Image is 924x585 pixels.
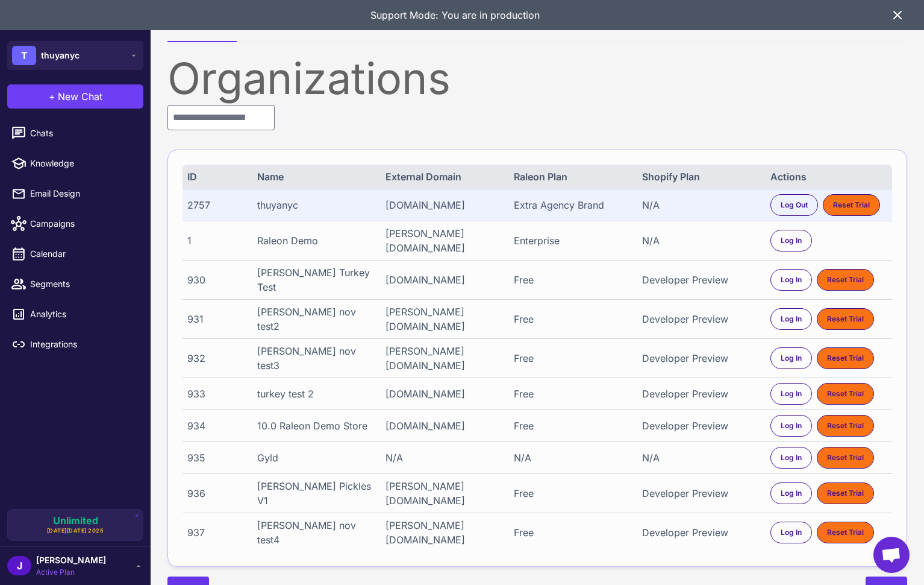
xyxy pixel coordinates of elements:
div: Free [514,273,631,287]
span: Reset Trial [827,388,864,399]
div: Open chat [873,537,910,573]
div: [PERSON_NAME][DOMAIN_NAME] [386,305,502,334]
div: T [12,46,36,65]
div: Raleon Plan [514,169,631,184]
div: Developer Preview [642,312,759,326]
a: Integrations [5,332,146,357]
a: Campaigns [5,211,146,236]
span: Log In [781,388,802,399]
a: Email Design [5,181,146,206]
div: Developer Preview [642,387,759,401]
div: External Domain [386,169,502,184]
div: N/A [642,233,759,248]
div: [PERSON_NAME][DOMAIN_NAME] [386,479,502,508]
span: Log In [781,274,802,285]
div: N/A [642,198,759,212]
div: 1 [187,233,246,248]
div: [PERSON_NAME][DOMAIN_NAME] [386,518,502,547]
span: + [49,89,55,104]
div: Organizations [167,57,907,100]
span: New Chat [58,89,102,104]
div: 934 [187,419,246,433]
span: [DATE][DATE] 2025 [47,526,104,535]
div: Free [514,486,631,501]
div: [PERSON_NAME][DOMAIN_NAME] [386,344,502,373]
div: 930 [187,273,246,287]
div: Developer Preview [642,486,759,501]
a: Chats [5,121,146,146]
div: J [7,556,31,575]
div: Developer Preview [642,419,759,433]
span: Email Design [30,187,136,200]
span: Knowledge [30,157,136,170]
div: Free [514,387,631,401]
span: Reset Trial [827,420,864,431]
span: Reset Trial [827,488,864,499]
div: Name [257,169,374,184]
a: Analytics [5,302,146,327]
span: Chats [30,127,136,140]
div: Developer Preview [642,351,759,365]
div: thuyanyc [257,198,374,212]
div: Gyld [257,451,374,465]
div: Raleon Demo [257,233,374,248]
div: 2757 [187,198,246,212]
span: Log In [781,314,802,324]
div: [DOMAIN_NAME] [386,273,502,287]
span: Campaigns [30,217,136,230]
span: Analytics [30,308,136,321]
div: N/A [386,451,502,465]
div: 936 [187,486,246,501]
span: Log In [781,527,802,538]
a: Knowledge [5,151,146,176]
div: Free [514,525,631,540]
button: Tthuyanyc [7,41,143,70]
div: Free [514,351,631,365]
div: Enterprise [514,233,631,248]
span: Log In [781,353,802,364]
span: Reset Trial [827,274,864,285]
a: Calendar [5,241,146,267]
div: Extra Agency Brand [514,198,631,212]
div: 931 [187,312,246,326]
div: Developer Preview [642,525,759,540]
span: [PERSON_NAME] [36,554,106,567]
span: Active Plan [36,567,106,578]
div: 937 [187,525,246,540]
div: N/A [514,451,631,465]
div: Developer Preview [642,273,759,287]
span: Reset Trial [827,353,864,364]
span: Log In [781,420,802,431]
div: Shopify Plan [642,169,759,184]
div: [DOMAIN_NAME] [386,387,502,401]
span: Reset Trial [827,314,864,324]
button: +New Chat [7,84,143,109]
div: [DOMAIN_NAME] [386,419,502,433]
div: 10.0 Raleon Demo Store [257,419,374,433]
span: Log In [781,488,802,499]
div: 933 [187,387,246,401]
span: Segments [30,277,136,291]
div: [PERSON_NAME] nov test2 [257,305,374,334]
span: Log Out [781,200,808,210]
a: Segments [5,271,146,297]
div: N/A [642,451,759,465]
div: turkey test 2 [257,387,374,401]
span: Reset Trial [827,452,864,463]
div: [PERSON_NAME][DOMAIN_NAME] [386,226,502,255]
span: Unlimited [53,516,98,525]
span: thuyanyc [41,49,80,62]
span: Integrations [30,338,136,351]
div: [DOMAIN_NAME] [386,198,502,212]
span: Calendar [30,247,136,261]
span: Log In [781,235,802,246]
div: Free [514,419,631,433]
div: [PERSON_NAME] nov test4 [257,518,374,547]
div: [PERSON_NAME] Turkey Test [257,265,374,294]
div: [PERSON_NAME] Pickles V1 [257,479,374,508]
div: Actions [770,169,887,184]
div: ID [187,169,246,184]
div: 935 [187,451,246,465]
span: Reset Trial [827,527,864,538]
span: Log In [781,452,802,463]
